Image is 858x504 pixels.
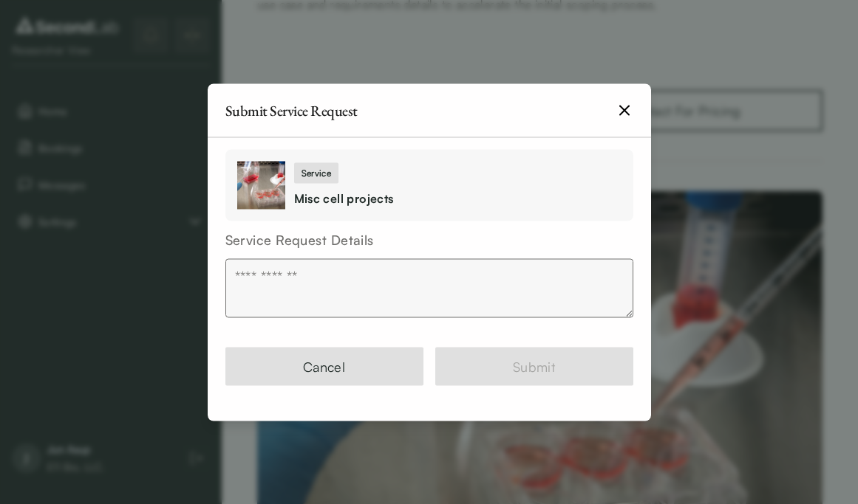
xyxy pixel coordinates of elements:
div: Service Request Details [225,229,633,249]
div: Service [294,163,338,184]
img: Misc cell projects [237,161,285,209]
button: Cancel [225,347,423,385]
h2: Submit Service Request [225,103,358,117]
div: Misc cell projects [294,190,394,207]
